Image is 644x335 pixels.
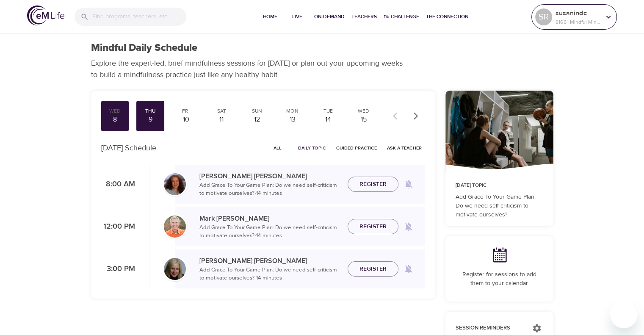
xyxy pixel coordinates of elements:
div: Sun [246,108,268,115]
p: 81661 Mindful Minutes [556,18,600,26]
span: All [268,144,288,152]
div: Fri [175,108,196,115]
h1: Mindful Daily Schedule [91,42,197,54]
p: 12:00 PM [101,221,135,233]
button: Ask a Teacher [384,141,425,155]
img: Cindy2%20031422%20blue%20filter%20hi-res.jpg [164,173,186,195]
p: Add Grace To Your Game Plan: Do we need self-criticism to motivate ourselves? [456,193,543,219]
span: 1% Challenge [384,12,419,21]
span: Register [359,264,387,274]
div: 11 [211,115,232,125]
span: On-Demand [314,12,345,21]
button: Guided Practice [333,141,380,155]
div: 15 [353,115,374,125]
span: Guided Practice [336,144,377,152]
span: Register [359,179,387,190]
p: Add Grace To Your Game Plan: Do we need self-criticism to motivate ourselves? · 14 minutes [199,224,341,240]
button: Register [348,261,398,277]
iframe: Button to launch messaging window [610,301,637,328]
div: 9 [140,115,161,125]
button: Register [348,177,398,192]
span: Home [260,12,280,21]
p: 8:00 AM [101,179,135,190]
div: Tue [318,108,339,115]
span: Daily Topic [298,144,326,152]
button: Daily Topic [295,141,329,155]
div: 13 [282,115,303,125]
span: Remind me when a class goes live every Thursday at 12:00 PM [398,216,419,237]
div: SR [535,8,552,25]
p: Add Grace To Your Game Plan: Do we need self-criticism to motivate ourselves? · 14 minutes [199,266,341,282]
img: Mark_Pirtle-min.jpg [164,216,186,238]
div: Wed [353,108,374,115]
p: Explore the expert-led, brief mindfulness sessions for [DATE] or plan out your upcoming weeks to ... [91,58,409,80]
div: Mon [282,108,303,115]
input: Find programs, teachers, etc... [92,8,186,26]
img: logo [27,6,64,25]
p: susanindc [556,8,600,18]
p: Session Reminders [456,324,524,332]
span: Remind me when a class goes live every Thursday at 8:00 AM [398,174,419,194]
div: 10 [175,115,196,125]
div: 12 [246,115,268,125]
button: Register [348,219,398,235]
span: Register [359,221,387,232]
p: [PERSON_NAME] [PERSON_NAME] [199,256,341,266]
div: Sat [211,108,232,115]
span: Ask a Teacher [387,144,422,152]
div: Wed [105,108,126,115]
span: Live [287,12,307,21]
div: 14 [318,115,339,125]
p: [DATE] Topic [456,182,543,189]
span: Remind me when a class goes live every Thursday at 3:00 PM [398,259,419,279]
span: Teachers [351,12,377,21]
p: Mark [PERSON_NAME] [199,213,341,224]
div: 8 [105,115,126,125]
img: Diane_Renz-min.jpg [164,258,186,280]
p: Register for sessions to add them to your calendar [456,270,543,288]
span: The Connection [426,12,468,21]
p: [PERSON_NAME] [PERSON_NAME] [199,171,341,181]
div: Thu [140,108,161,115]
button: All [264,141,291,155]
p: [DATE] Schedule [101,142,156,154]
p: 3:00 PM [101,263,135,275]
p: Add Grace To Your Game Plan: Do we need self-criticism to motivate ourselves? · 14 minutes [199,181,341,198]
